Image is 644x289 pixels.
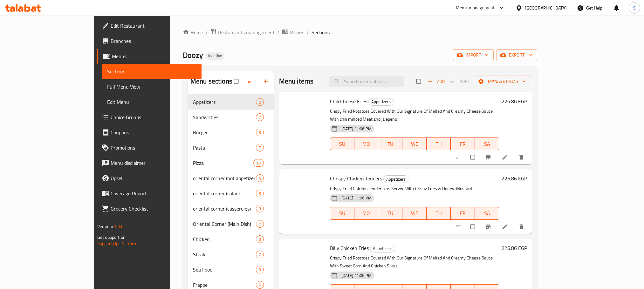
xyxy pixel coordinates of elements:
[111,37,196,45] span: Branches
[111,205,196,212] span: Grocery Checklist
[193,129,256,136] span: Burger
[256,282,264,288] span: 5
[193,235,256,243] span: Chicken
[330,138,354,150] button: SU
[427,138,451,150] button: TH
[354,207,379,220] button: MO
[330,243,369,253] span: Billy Chicken Fries
[188,232,274,247] div: Chicken9
[256,267,264,273] span: 3
[256,113,264,121] div: items
[453,139,472,149] span: FR
[428,78,445,85] span: Add
[378,138,402,150] button: TU
[111,129,196,136] span: Coupons
[188,155,274,171] div: Pizza10
[112,52,196,60] span: Menus
[307,29,309,36] li: /
[384,176,408,183] span: Appetizers
[188,140,274,155] div: Pasta7
[256,175,264,181] span: 4
[426,77,446,86] span: Add item
[378,207,402,220] button: TU
[193,190,256,197] span: oriental corner (salad)
[206,29,208,36] li: /
[467,221,480,233] span: Select to update
[256,266,264,273] div: items
[277,29,279,36] li: /
[339,195,374,201] span: [DATE] 11:06 PM
[256,130,264,136] span: 3
[369,98,393,105] span: Appetizers
[426,77,446,86] button: Add
[193,205,256,212] span: oriental corner (casseroles)
[330,207,354,220] button: SU
[405,139,424,149] span: WE
[97,186,202,201] a: Coverage Report
[256,190,264,197] div: items
[111,159,196,167] span: Menu disclaimer
[107,68,196,75] span: Sections
[107,98,196,106] span: Edit Menu
[333,139,352,149] span: SU
[188,186,274,201] div: oriental corner (salad)3
[502,244,527,252] h6: 226.86 EGP
[243,74,259,88] span: Sort sections
[502,154,509,160] a: Edit menu item
[256,99,264,105] span: 8
[453,49,494,61] button: import
[193,281,256,289] div: Frappe
[193,220,256,228] div: Oriental Corner (Main Dish)
[481,220,497,234] button: Branch-specific-item
[402,207,427,220] button: WE
[188,125,274,140] div: Burger3
[502,224,509,230] a: Edit menu item
[256,252,264,258] span: 7
[368,98,394,106] div: Appetizers
[97,110,202,125] a: Choice Groups
[256,206,264,212] span: 3
[357,209,376,218] span: MO
[97,233,127,241] span: Get support on:
[357,139,376,149] span: MO
[206,52,225,60] div: Inactive
[501,51,532,59] span: export
[253,159,264,167] div: items
[193,98,256,106] span: Appetizers
[111,174,196,182] span: Upsell
[329,76,404,87] input: search
[188,262,274,277] div: Sea Food3
[514,220,530,234] button: delete
[102,94,202,110] a: Edit Menu
[333,209,352,218] span: SU
[193,159,254,167] span: Pizza
[193,174,256,182] span: oriental corner (hot appetizers)
[256,235,264,243] div: items
[97,140,202,155] a: Promotions
[188,201,274,216] div: oriental corner (casseroles)3
[97,33,202,49] a: Branches
[330,97,367,106] span: Chili Cheese Fries
[330,107,499,123] p: Crispy Fried Potatoes Covered With Our Signature Of Melted And Creamy Cheese Sauce With chili min...
[254,160,263,166] span: 10
[256,145,264,151] span: 7
[190,77,232,86] h2: Menu sections
[114,222,124,231] span: 1.0.0
[256,191,264,197] span: 3
[339,272,374,279] span: [DATE] 11:06 PM
[97,18,202,33] a: Edit Restaurant
[477,209,497,218] span: SA
[330,254,499,270] p: Crispy Fried Potatoes Covered With Our Signature Of Melted And Creamy Cheese Sauce With Sweet Cor...
[477,139,497,149] span: SA
[475,138,499,150] button: SA
[429,139,448,149] span: TH
[259,74,274,88] button: Add section
[97,201,202,216] a: Grocery Checklist
[188,247,274,262] div: Steak7
[97,155,202,171] a: Menu disclaimer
